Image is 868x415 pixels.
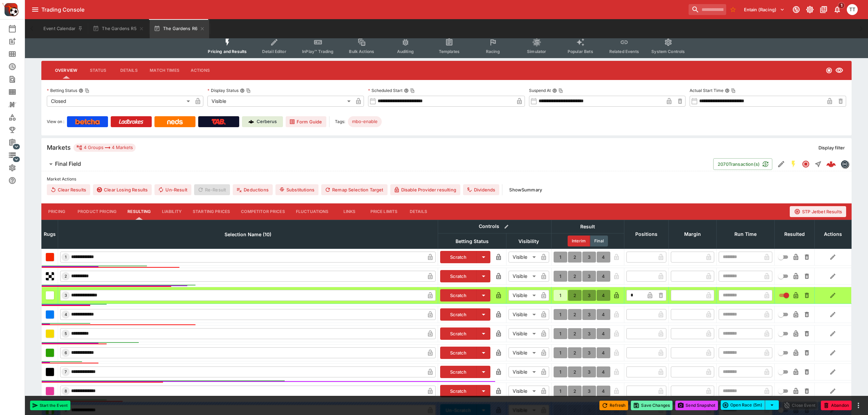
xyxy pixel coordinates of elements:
[508,309,538,320] div: Visible
[731,88,736,93] button: Copy To Clipboard
[597,252,610,263] button: 4
[8,88,27,96] div: Template Search
[321,184,388,195] button: Remap Selection Target
[42,220,58,249] th: Rugs
[568,386,582,397] button: 2
[774,220,814,249] th: Resulted
[2,1,18,18] img: PriceKinetics Logo
[508,328,538,339] div: Visible
[334,203,365,220] button: Links
[403,203,434,220] button: Details
[554,290,567,301] button: 1
[202,34,690,58] div: Event type filters
[597,290,610,301] button: 4
[63,293,68,298] span: 3
[554,309,567,320] button: 1
[765,400,779,410] button: select merge strategy
[79,88,83,93] button: Betting StatusCopy To Clipboard
[582,290,596,301] button: 3
[597,366,610,377] button: 4
[286,116,326,127] a: Form Guide
[397,49,414,54] span: Auditing
[440,270,477,282] button: Scratch
[568,49,593,54] span: Popular Bets
[847,4,858,15] div: Tala Taufale
[568,252,582,263] button: 2
[804,3,816,16] button: Toggle light/dark mode
[812,158,824,170] button: Straight
[463,184,499,195] button: Dividends
[826,159,836,169] img: logo-cerberus--red.svg
[29,3,41,16] button: open drawer
[508,252,538,263] div: Visible
[8,101,27,109] div: Nexus Entities
[558,88,563,93] button: Copy To Clipboard
[440,327,477,340] button: Scratch
[85,88,90,93] button: Copy To Clipboard
[713,158,772,170] button: 2070Transaction(s)
[63,350,68,355] span: 6
[150,19,209,38] button: The Gardens R6
[690,88,723,93] p: Actual Start Time
[554,366,567,377] button: 1
[835,66,843,75] svg: Visible
[631,401,673,410] button: Save Changes
[568,271,582,282] button: 2
[8,50,27,58] div: Meetings
[554,252,567,263] button: 1
[597,347,610,358] button: 4
[8,63,27,71] div: Futures
[568,347,582,358] button: 2
[208,49,247,54] span: Pricing and Results
[841,160,849,168] img: betmakers
[675,401,718,410] button: Send Snapshot
[582,328,596,339] button: 3
[349,49,374,54] span: Bulk Actions
[185,62,216,79] button: Actions
[790,206,846,217] button: STP Jetbet Results
[8,176,27,185] div: Help & Support
[335,116,345,127] label: Tags:
[438,220,552,233] th: Controls
[790,3,802,16] button: Connected to PK
[508,271,538,282] div: Visible
[154,184,191,195] button: Un-Result
[826,67,832,74] svg: Closed
[257,118,277,125] p: Cerberus
[582,366,596,377] button: 3
[582,386,596,397] button: 3
[817,3,830,16] button: Documentation
[63,274,68,279] span: 2
[122,203,156,220] button: Resulting
[568,366,582,377] button: 2
[527,49,546,54] span: Simulator
[75,119,100,124] img: Betcha
[554,328,567,339] button: 1
[582,271,596,282] button: 3
[290,203,334,220] button: Fluctuations
[716,220,774,249] th: Run Time
[64,255,68,259] span: 1
[212,119,226,124] img: TabNZ
[47,174,846,184] label: Market Actions
[194,184,230,195] span: Re-Result
[8,151,27,159] div: Infrastructure
[235,203,290,220] button: Competitor Prices
[651,49,685,54] span: System Controls
[348,118,382,125] span: mbo-enable
[552,88,557,93] button: Suspend AtCopy To Clipboard
[502,222,511,231] button: Bulk edit
[248,119,254,124] img: Cerberus
[113,62,144,79] button: Details
[8,25,27,33] div: Event Calendar
[814,142,849,153] button: Display filter
[76,144,133,152] div: 4 Groups 4 Markets
[775,158,787,170] button: Edit Detail
[597,386,610,397] button: 4
[486,49,500,54] span: Racing
[157,203,187,220] button: Liability
[275,184,318,195] button: Substitutions
[404,88,409,93] button: Scheduled StartCopy To Clipboard
[41,157,713,171] button: Final Field
[167,119,182,124] img: Neds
